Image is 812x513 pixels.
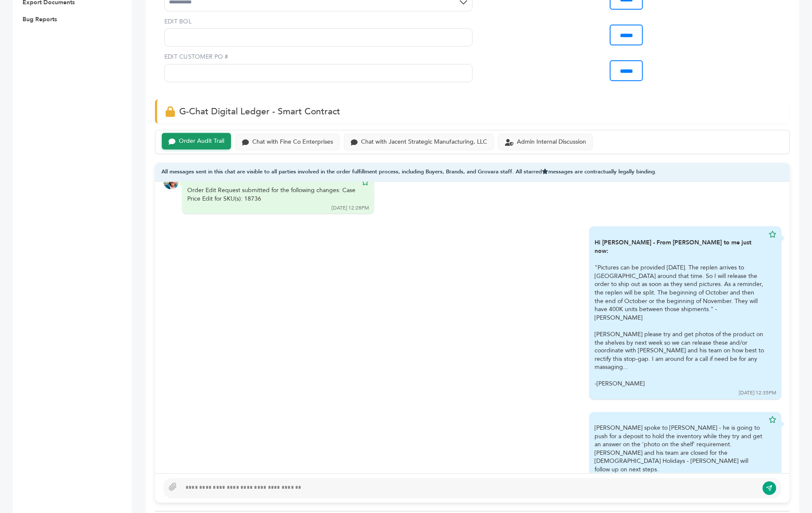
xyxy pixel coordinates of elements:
[595,380,764,388] div: -[PERSON_NAME]
[179,105,340,118] span: G-Chat Digital Ledger - Smart Contract
[517,139,586,146] div: Admin Internal Discussion
[739,390,776,397] div: [DATE] 12:35PM
[595,238,751,255] b: Hi [PERSON_NAME] - From [PERSON_NAME] to me just now:
[164,53,473,61] label: EDIT CUSTOMER PO #
[155,163,790,182] div: All messages sent in this chat are visible to all parties involved in the order fulfillment proce...
[179,138,224,145] div: Order Audit Trail
[361,139,487,146] div: Chat with Jacent Strategic Manufacturing, LLC
[252,139,333,146] div: Chat with Fine Co Enterprises
[332,204,369,212] div: [DATE] 12:28PM
[23,15,57,23] a: Bug Reports
[187,186,357,203] div: Order Edit Request submitted for the following changes: Case Price Edit for SKU(s): 18736
[164,17,473,26] label: EDIT BOL
[595,238,764,388] div: "Pictures can be provided [DATE]. The replen arrives to [GEOGRAPHIC_DATA] around that time. So I ...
